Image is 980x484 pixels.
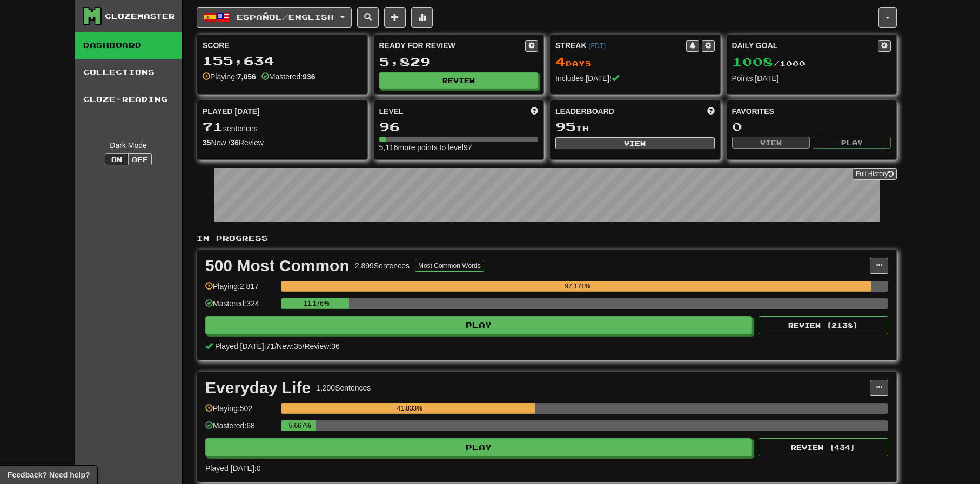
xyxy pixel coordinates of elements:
[555,119,576,134] span: 95
[83,140,173,151] div: Dark Mode
[555,120,715,134] div: th
[284,281,871,292] div: 97.171%
[105,153,129,165] button: On
[277,342,302,351] span: New: 35
[205,380,311,396] div: Everyday Life
[303,72,315,81] strong: 936
[128,153,152,165] button: Off
[415,260,484,272] button: Most Common Words
[357,7,379,28] button: Search sentences
[379,142,539,153] div: 5,116 more points to level 97
[8,469,90,480] span: Open feedback widget
[555,54,566,69] span: 4
[555,137,715,149] button: View
[205,403,276,421] div: Playing: 502
[203,119,223,134] span: 71
[237,12,334,22] span: Español / English
[75,32,182,59] a: Dashboard
[75,86,182,113] a: Cloze-Reading
[707,106,715,117] span: This week in points, UTC
[732,106,891,117] div: Favorites
[203,40,362,51] div: Score
[203,137,362,148] div: New / Review
[759,438,888,456] button: Review (434)
[274,342,277,351] span: /
[205,420,276,438] div: Mastered: 68
[105,11,175,22] div: Clozemaster
[732,54,773,69] span: 1008
[203,106,260,117] span: Played [DATE]
[732,120,891,133] div: 0
[205,258,350,274] div: 500 Most Common
[379,106,404,117] span: Level
[379,72,539,89] button: Review
[384,7,406,28] button: Add sentence to collection
[303,342,305,351] span: /
[284,403,535,414] div: 41.833%
[205,464,260,473] span: Played [DATE]: 0
[284,420,315,431] div: 5.667%
[531,106,538,117] span: Score more points to level up
[215,342,274,351] span: Played [DATE]: 71
[379,120,539,133] div: 96
[588,42,606,50] a: (EDT)
[555,40,686,51] div: Streak
[732,59,806,68] span: / 1000
[203,71,256,82] div: Playing:
[205,298,276,316] div: Mastered: 324
[203,54,362,68] div: 155,634
[411,7,433,28] button: More stats
[304,342,339,351] span: Review: 36
[732,40,878,52] div: Daily Goal
[355,260,410,271] div: 2,899 Sentences
[555,55,715,69] div: Day s
[853,168,897,180] a: Full History
[732,137,810,149] button: View
[205,438,752,456] button: Play
[261,71,316,82] div: Mastered:
[75,59,182,86] a: Collections
[759,316,888,334] button: Review (2138)
[316,382,371,393] div: 1,200 Sentences
[284,298,348,309] div: 11.176%
[237,72,256,81] strong: 7,056
[555,73,715,84] div: Includes [DATE]!
[203,138,211,147] strong: 35
[732,73,891,84] div: Points [DATE]
[197,233,897,244] p: In Progress
[555,106,614,117] span: Leaderboard
[379,55,539,69] div: 5,829
[379,40,526,51] div: Ready for Review
[197,7,352,28] button: Español/English
[230,138,239,147] strong: 36
[205,316,752,334] button: Play
[813,137,891,149] button: Play
[203,120,362,134] div: sentences
[205,281,276,299] div: Playing: 2,817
